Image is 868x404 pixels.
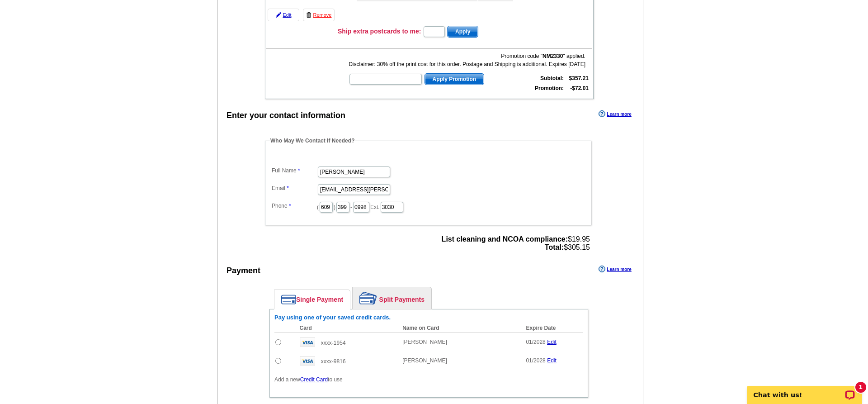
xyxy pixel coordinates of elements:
span: [PERSON_NAME] [402,357,447,364]
div: Promotion code " " applied. Disclaimer: 30% off the print cost for this order. Postage and Shippi... [349,52,585,68]
img: visa.gif [300,356,315,366]
img: single-payment.png [281,295,296,304]
span: xxxx-1954 [321,340,346,346]
img: split-payment.png [359,292,377,304]
img: visa.gif [300,337,315,347]
strong: Subtotal: [540,75,564,81]
button: Apply Promotion [425,73,485,85]
a: Learn more [599,266,631,273]
b: NM2330 [542,53,563,59]
strong: $357.21 [569,75,589,81]
strong: List cleaning and NCOA compliance: [442,235,568,243]
strong: -$72.01 [570,85,589,91]
strong: Total: [545,243,564,251]
a: Split Payments [353,287,431,309]
span: Apply Promotion [425,74,484,85]
a: Edit [547,357,557,364]
legend: Who May We Contact If Needed? [269,137,355,145]
label: Email [272,184,317,192]
button: Apply [447,26,478,38]
span: $19.95 $305.15 [442,235,590,252]
span: 01/2028 [526,339,545,345]
img: pencil-icon.gif [276,12,281,18]
p: Add a new to use [274,375,583,384]
span: xxxx-9816 [321,358,346,365]
dd: ( ) - Ext. [269,200,587,214]
iframe: LiveChat chat widget [741,375,868,404]
div: Payment [226,265,260,277]
label: Phone [272,202,317,210]
th: Card [295,323,398,333]
h6: Pay using one of your saved credit cards. [274,314,583,321]
span: [PERSON_NAME] [402,339,447,345]
a: Remove [303,9,335,21]
th: Expire Date [521,323,583,333]
label: Full Name [272,166,317,175]
a: Edit [268,9,299,21]
a: Credit Card [300,376,328,383]
img: trashcan-icon.gif [306,12,311,18]
a: Single Payment [274,290,350,309]
h3: Ship extra postcards to me: [338,27,421,35]
span: Apply [448,26,478,37]
span: 01/2028 [526,357,545,364]
div: Enter your contact information [226,109,345,122]
th: Name on Card [398,323,521,333]
strong: Promotion: [535,85,564,91]
a: Learn more [599,110,631,118]
a: Edit [547,339,557,345]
